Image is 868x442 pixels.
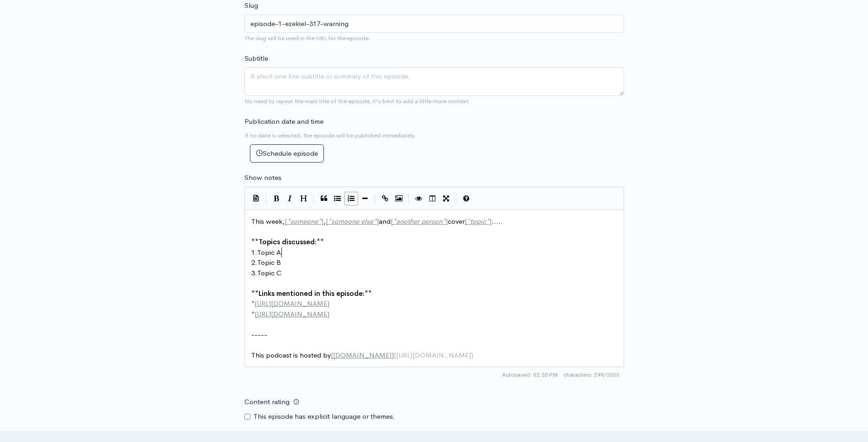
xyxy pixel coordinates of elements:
[321,217,323,226] span: ]
[333,351,392,359] span: [DOMAIN_NAME]
[297,192,311,205] button: Heading
[285,217,287,226] span: [
[331,351,333,359] span: [
[378,192,392,205] button: Create Link
[251,217,503,226] span: This week, , and cover .....
[391,217,393,226] span: [
[317,192,331,205] button: Quote
[244,393,290,411] label: Content rating
[257,268,281,277] span: Topic C
[254,299,329,308] span: [URL][DOMAIN_NAME]
[251,268,257,277] span: 3.
[283,192,297,205] button: Italic
[249,191,263,205] button: Insert Show Notes Template
[326,217,328,226] span: [
[439,192,453,205] button: Toggle Fullscreen
[460,192,473,205] button: Markdown Guide
[251,258,257,267] span: 2.
[456,194,457,204] i: |
[290,217,318,226] span: someone
[257,258,281,267] span: Topic B
[465,217,467,226] span: [
[396,351,471,359] span: [URL][DOMAIN_NAME]
[392,192,406,205] button: Insert Image
[244,132,416,139] small: If no date is selected, the episode will be published immediately.
[489,217,492,226] span: ]
[408,194,409,204] i: |
[502,371,558,379] span: Autosaved: 02:35 PM
[394,351,396,359] span: (
[244,173,281,183] label: Show notes
[331,217,373,226] span: someone else
[254,310,329,318] span: [URL][DOMAIN_NAME]
[344,192,358,205] button: Numbered List
[244,53,268,64] label: Subtitle
[244,15,624,33] input: title-of-episode
[392,351,394,359] span: ]
[358,192,372,205] button: Insert Horizontal Line
[375,194,376,204] i: |
[445,217,448,226] span: ]
[426,192,439,205] button: Toggle Side by Side
[470,217,486,226] span: topic
[266,194,267,204] i: |
[251,351,473,359] span: This podcast is hosted by
[331,192,344,205] button: Generic List
[244,97,471,105] small: No need to repeat the main title of the episode, it's best to add a little more context.
[412,192,426,205] button: Toggle Preview
[244,116,323,127] label: Publication date and time
[376,217,379,226] span: ]
[313,194,314,204] i: |
[250,144,324,163] button: Schedule episode
[254,411,395,422] label: This episode has explicit language or themes.
[259,237,317,246] span: Topics discussed:
[244,34,370,42] small: The slug will be used in the URL for the episode.
[244,0,258,11] label: Slug
[251,248,257,257] span: 1.
[270,192,283,205] button: Bold
[396,217,442,226] span: another person
[471,351,473,359] span: )
[257,248,281,257] span: Topic A
[563,371,619,379] span: 299/2000
[251,330,267,339] span: -----
[259,289,365,298] span: Links mentioned in this episode:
